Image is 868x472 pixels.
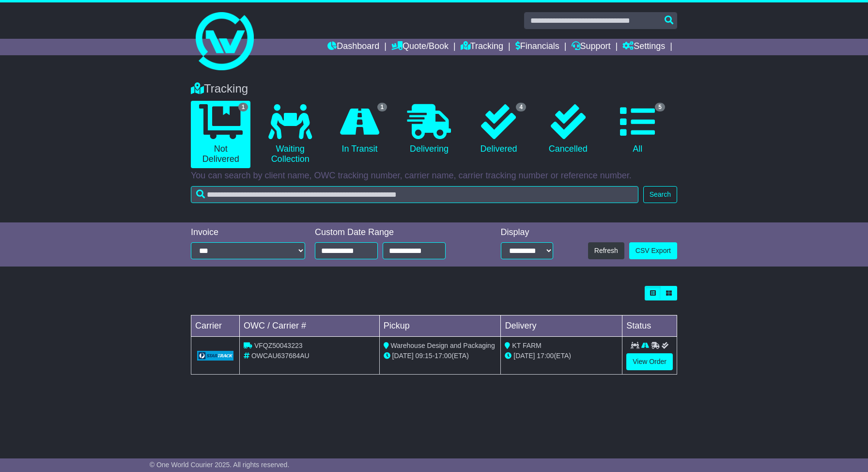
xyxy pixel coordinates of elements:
[399,101,459,158] a: Delivering
[392,352,414,360] span: [DATE]
[260,101,320,168] a: Waiting Collection
[197,351,233,361] img: GetCarrierServiceLogo
[330,101,389,158] a: 1 In Transit
[240,315,380,337] td: OWC / Carrier #
[416,352,433,360] span: 09:15
[512,342,541,349] span: KT FARM
[191,315,240,337] td: Carrier
[515,39,559,55] a: Financials
[572,39,611,55] a: Support
[588,242,624,259] button: Refresh
[655,103,665,111] span: 5
[501,227,553,238] div: Display
[186,82,682,96] div: Tracking
[626,353,673,370] a: View Order
[608,101,667,158] a: 5 All
[150,461,290,469] span: © One World Courier 2025. All rights reserved.
[538,101,598,158] a: Cancelled
[391,39,449,55] a: Quote/Book
[377,103,387,111] span: 1
[516,103,526,111] span: 4
[513,352,535,360] span: [DATE]
[391,342,495,349] span: Warehouse Design and Packaging
[191,101,250,168] a: 1 Not Delivered
[384,351,497,361] div: - (ETA)
[191,171,677,181] p: You can search by client name, OWC tracking number, carrier name, carrier tracking number or refe...
[461,39,503,55] a: Tracking
[622,315,677,337] td: Status
[254,342,303,349] span: VFQZ50043223
[537,352,554,360] span: 17:00
[315,227,470,238] div: Custom Date Range
[191,227,305,238] div: Invoice
[622,39,665,55] a: Settings
[629,242,677,259] a: CSV Export
[643,186,677,203] button: Search
[238,103,248,111] span: 1
[469,101,528,158] a: 4 Delivered
[251,352,310,360] span: OWCAU637684AU
[327,39,379,55] a: Dashboard
[505,351,618,361] div: (ETA)
[379,315,501,337] td: Pickup
[434,352,451,360] span: 17:00
[501,315,622,337] td: Delivery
